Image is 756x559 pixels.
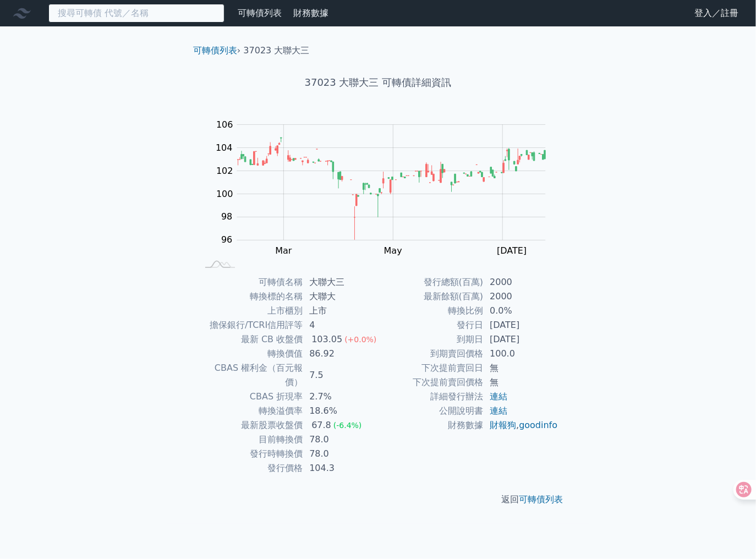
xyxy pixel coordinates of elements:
td: 到期日 [378,332,483,347]
a: 財務數據 [293,8,328,18]
td: 最新 CB 收盤價 [198,332,303,347]
td: 上市櫃別 [198,304,303,318]
td: 下次提前賣回日 [378,361,483,375]
tspan: 96 [221,235,232,245]
td: 轉換價值 [198,347,303,361]
td: 大聯大三 [303,275,378,289]
td: 2.7% [303,390,378,404]
td: 上市 [303,304,378,318]
td: 轉換溢價率 [198,404,303,418]
td: 7.5 [303,361,378,390]
td: 78.0 [303,447,378,461]
td: CBAS 權利金（百元報價） [198,361,303,390]
td: 擔保銀行/TCRI信用評等 [198,318,303,332]
span: (+0.0%) [344,335,376,344]
td: 到期賣回價格 [378,347,483,361]
td: CBAS 折現率 [198,390,303,404]
td: 86.92 [303,347,378,361]
td: [DATE] [483,318,558,332]
td: 發行日 [378,318,483,332]
a: 可轉債列表 [519,494,563,505]
div: 聊天小工具 [701,506,756,559]
td: 下次提前賣回價格 [378,375,483,390]
p: 返回 [184,493,572,506]
li: 37023 大聯大三 [244,44,310,57]
iframe: Chat Widget [701,506,756,559]
div: 67.8 [309,418,333,432]
a: 登入／註冊 [686,4,747,22]
input: 搜尋可轉債 代號／名稱 [48,4,224,23]
a: 財報狗 [490,420,516,430]
a: 可轉債列表 [238,8,282,18]
h1: 37023 大聯大三 可轉債詳細資訊 [184,75,572,90]
a: 連結 [490,391,507,402]
td: 公開說明書 [378,404,483,418]
tspan: [DATE] [497,246,527,256]
td: 發行價格 [198,461,303,475]
td: 發行時轉換價 [198,447,303,461]
td: 78.0 [303,432,378,447]
a: goodinfo [519,420,557,430]
tspan: May [384,246,402,256]
td: 詳細發行辦法 [378,390,483,404]
span: (-6.4%) [333,421,362,430]
td: 2000 [483,289,558,304]
a: 可轉債列表 [193,45,237,56]
td: 18.6% [303,404,378,418]
td: 財務數據 [378,418,483,432]
td: 目前轉換價 [198,432,303,447]
td: 發行總額(百萬) [378,275,483,289]
div: 103.05 [309,332,344,347]
g: Chart [210,119,562,256]
li: › [193,44,240,57]
tspan: 106 [216,119,233,130]
tspan: Mar [275,246,292,256]
td: 最新餘額(百萬) [378,289,483,304]
td: 無 [483,361,558,375]
td: 無 [483,375,558,390]
tspan: 98 [221,212,232,222]
tspan: 104 [216,143,233,153]
g: Series [238,138,546,240]
td: 大聯大 [303,289,378,304]
td: 轉換標的名稱 [198,289,303,304]
td: , [483,418,558,432]
td: 最新股票收盤價 [198,418,303,432]
td: 2000 [483,275,558,289]
td: 100.0 [483,347,558,361]
td: [DATE] [483,332,558,347]
td: 104.3 [303,461,378,475]
td: 4 [303,318,378,332]
tspan: 100 [216,189,233,199]
td: 可轉債名稱 [198,275,303,289]
td: 0.0% [483,304,558,318]
td: 轉換比例 [378,304,483,318]
tspan: 102 [216,166,233,176]
a: 連結 [490,405,507,416]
